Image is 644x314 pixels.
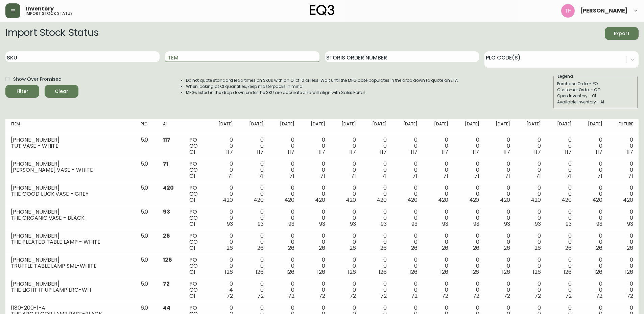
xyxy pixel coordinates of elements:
[392,119,423,134] th: [DATE]
[238,119,269,134] th: [DATE]
[398,161,418,179] div: 0 0
[521,281,541,299] div: 0 0
[186,83,459,90] li: When looking at OI quantities, keep masterpacks in mind.
[564,268,572,276] span: 126
[582,209,602,227] div: 0 0
[473,292,479,300] span: 72
[5,119,135,134] th: Item
[380,244,387,252] span: 26
[350,292,356,300] span: 72
[613,137,633,155] div: 0 0
[189,137,202,155] div: PO CO
[411,148,418,156] span: 117
[213,137,233,155] div: 0 0
[163,136,170,144] span: 117
[305,185,325,203] div: 0 0
[534,292,541,300] span: 72
[423,119,454,134] th: [DATE]
[189,292,195,300] span: OI
[605,27,639,40] button: Export
[381,220,387,228] span: 93
[288,148,294,156] span: 117
[244,161,264,179] div: 0 0
[521,185,541,203] div: 0 0
[502,268,510,276] span: 126
[5,27,98,40] h2: Import Stock Status
[11,185,130,191] div: [PHONE_NUMBER]
[566,220,572,228] span: 93
[135,182,158,206] td: 5.0
[471,268,479,276] span: 126
[613,185,633,203] div: 0 0
[275,281,294,299] div: 0 0
[377,196,387,204] span: 420
[135,254,158,278] td: 5.0
[11,263,130,269] div: TRUFFLE TABLE LAMP SML-WHITE
[536,172,541,180] span: 71
[163,256,172,264] span: 126
[565,292,572,300] span: 72
[244,137,264,155] div: 0 0
[11,137,130,143] div: [PHONE_NUMBER]
[336,209,356,227] div: 0 0
[186,77,459,83] li: Do not quote standard lead times on SKUs with an OI of 10 or less. Wait until the MFG date popula...
[531,196,541,204] span: 420
[561,4,575,18] img: 509424b058aae2bad57fee408324c33f
[428,185,448,203] div: 0 0
[552,257,572,275] div: 0 0
[258,220,264,228] span: 93
[5,85,39,98] button: Filter
[213,281,233,299] div: 0 4
[257,292,264,300] span: 72
[613,233,633,251] div: 0 0
[11,215,130,221] div: THE ORGANIC VASE - BLACK
[367,209,387,227] div: 0 0
[213,209,233,227] div: 0 0
[348,268,356,276] span: 126
[305,257,325,275] div: 0 0
[45,85,78,98] button: Clear
[257,244,264,252] span: 26
[305,137,325,155] div: 0 0
[208,119,238,134] th: [DATE]
[189,257,202,275] div: PO CO
[331,119,361,134] th: [DATE]
[305,281,325,299] div: 0 0
[473,148,479,156] span: 117
[336,137,356,155] div: 0 0
[189,233,202,251] div: PO CO
[613,281,633,299] div: 0 0
[490,137,510,155] div: 0 0
[135,278,158,302] td: 5.0
[442,220,448,228] span: 93
[226,244,233,252] span: 26
[305,209,325,227] div: 0 0
[336,281,356,299] div: 0 0
[504,292,510,300] span: 72
[186,90,459,96] li: MFGs listed in the drop down under the SKU are accurate and will align with Sales Portal.
[135,206,158,230] td: 5.0
[244,233,264,251] div: 0 0
[407,196,418,204] span: 420
[490,233,510,251] div: 0 0
[319,292,325,300] span: 72
[189,172,195,180] span: OI
[135,119,158,134] th: PLC
[546,119,577,134] th: [DATE]
[367,233,387,251] div: 0 0
[474,172,479,180] span: 71
[288,220,294,228] span: 93
[473,220,479,228] span: 93
[490,209,510,227] div: 0 0
[438,196,448,204] span: 420
[189,281,202,299] div: PO CO
[189,148,195,156] span: OI
[135,134,158,158] td: 5.0
[213,161,233,179] div: 0 0
[50,87,73,96] span: Clear
[557,81,634,87] div: Purchase Order - PO
[557,87,634,93] div: Customer Order - CO
[382,172,387,180] span: 71
[557,99,634,105] div: Available Inventory - AI
[11,161,130,167] div: [PHONE_NUMBER]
